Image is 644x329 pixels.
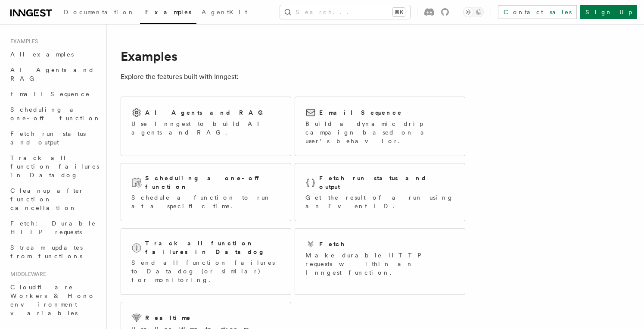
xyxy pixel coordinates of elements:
button: Toggle dark mode [463,7,484,17]
a: Examples [140,3,196,24]
a: AgentKit [196,3,252,23]
span: Examples [7,38,38,45]
span: Scheduling a one-off function [10,106,101,122]
h2: Track all function failures in Datadog [145,239,280,256]
a: Cloudflare Workers & Hono environment variables [7,279,101,321]
a: Scheduling a one-off function [7,102,101,126]
p: Use Inngest to build AI agents and RAG. [131,119,280,137]
span: Documentation [64,9,135,16]
kbd: ⌘K [393,8,405,16]
a: Sign Up [580,5,637,19]
h2: Scheduling a one-off function [145,174,280,191]
p: Get the result of a run using an Event ID. [305,193,454,210]
p: Make durable HTTP requests within an Inngest function. [305,251,454,277]
h2: Fetch run status and output [319,174,454,191]
a: Track all function failures in Datadog [7,150,101,183]
p: Schedule a function to run at a specific time. [131,193,280,210]
p: Send all function failures to Datadog (or similar) for monitoring. [131,258,280,284]
h1: Examples [121,48,465,64]
span: Fetch run status and output [10,130,86,146]
span: Cloudflare Workers & Hono environment variables [10,284,95,316]
a: Stream updates from functions [7,240,101,264]
a: Documentation [59,3,140,23]
a: Cleanup after function cancellation [7,183,101,216]
a: Scheduling a one-off functionSchedule a function to run at a specific time. [121,163,291,221]
a: AI Agents and RAG [7,62,101,86]
p: Explore the features built with Inngest: [121,71,465,83]
h2: Email Sequence [319,108,402,117]
button: Search...⌘K [280,5,410,19]
span: All examples [10,51,74,58]
p: Build a dynamic drip campaign based on a user's behavior. [305,119,454,145]
a: Track all function failures in DatadogSend all function failures to Datadog (or similar) for moni... [121,228,291,295]
a: Email SequenceBuild a dynamic drip campaign based on a user's behavior. [295,97,465,156]
a: Fetch run status and output [7,126,101,150]
h2: AI Agents and RAG [145,108,268,117]
a: Contact sales [498,5,577,19]
span: AgentKit [202,9,247,16]
a: Fetch: Durable HTTP requests [7,216,101,240]
a: Email Sequence [7,86,101,102]
h2: Fetch [319,240,345,248]
a: All examples [7,47,101,62]
a: AI Agents and RAGUse Inngest to build AI agents and RAG. [121,97,291,156]
span: AI Agents and RAG [10,66,94,82]
span: Cleanup after function cancellation [10,187,84,211]
span: Stream updates from functions [10,244,83,260]
a: FetchMake durable HTTP requests within an Inngest function. [295,228,465,295]
span: Email Sequence [10,91,90,97]
span: Examples [145,9,191,16]
span: Track all function failures in Datadog [10,154,99,179]
span: Fetch: Durable HTTP requests [10,220,96,235]
span: Middleware [7,271,46,278]
a: Fetch run status and outputGet the result of a run using an Event ID. [295,163,465,221]
h2: Realtime [145,313,191,322]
